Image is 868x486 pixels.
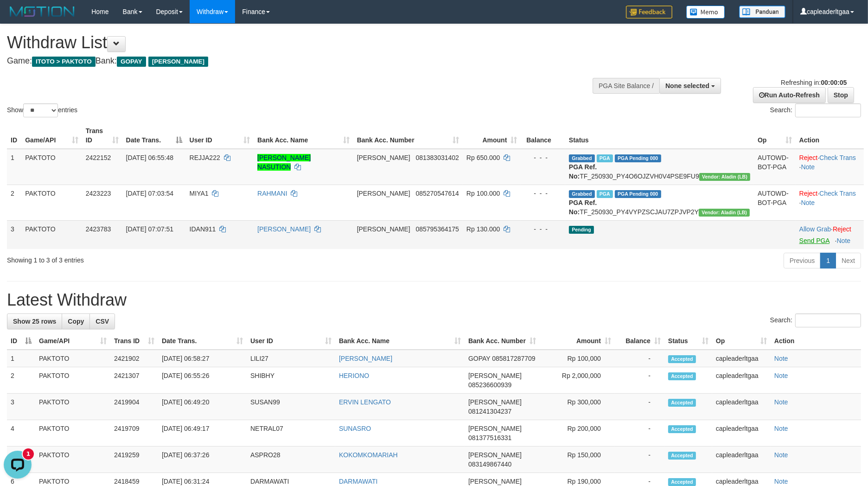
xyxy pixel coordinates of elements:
th: ID [7,122,21,149]
a: SUNASRO [339,425,371,432]
a: Note [837,237,851,244]
div: PGA Site Balance / [593,78,659,94]
span: [PERSON_NAME] [468,451,522,459]
div: - - - [524,153,562,162]
td: [DATE] 06:58:27 [158,350,247,367]
a: Note [801,163,815,171]
span: [PERSON_NAME] [357,190,410,197]
h1: Latest Withdraw [7,291,861,309]
input: Search: [795,103,861,117]
select: Showentries [23,103,58,117]
span: [DATE] 07:07:51 [126,225,173,233]
td: 5 [7,447,35,473]
span: [PERSON_NAME] [468,372,522,379]
th: Action [796,122,864,149]
td: AUTOWD-BOT-PGA [754,185,796,220]
label: Show entries [7,103,77,117]
th: Status [565,122,754,149]
td: 2421307 [110,367,158,394]
th: Date Trans.: activate to sort column descending [122,122,186,149]
span: Copy 083149867440 to clipboard [468,460,511,468]
span: [DATE] 07:03:54 [126,190,173,197]
td: capleaderltgaa [712,367,771,394]
td: TF_250930_PY4VYPZSCJAU7ZPJVP2Y [565,185,754,220]
td: TF_250930_PY4O6OJZVH0V4PSE9FU9 [565,149,754,185]
span: Pending [569,226,594,234]
span: [PERSON_NAME] [357,154,410,161]
h4: Game: Bank: [7,57,569,66]
span: 2423223 [86,190,111,197]
a: Show 25 rows [7,313,62,329]
a: Send PGA [799,237,830,244]
a: Note [774,398,788,406]
td: capleaderltgaa [712,350,771,367]
span: Accepted [668,399,696,407]
td: · [796,220,864,249]
a: Allow Grab [799,225,831,233]
a: Stop [828,87,854,103]
th: Bank Acc. Number: activate to sort column ascending [353,122,463,149]
th: ID: activate to sort column descending [7,333,35,350]
td: 3 [7,394,35,420]
img: Button%20Memo.svg [686,6,725,19]
td: [DATE] 06:37:26 [158,447,247,473]
th: Bank Acc. Name: activate to sort column ascending [335,333,465,350]
th: Date Trans.: activate to sort column ascending [158,333,247,350]
span: [PERSON_NAME] [468,398,522,406]
span: Rp 100.000 [466,190,500,197]
img: panduan.png [739,6,785,18]
span: Rp 650.000 [466,154,500,161]
td: Rp 150,000 [540,447,615,473]
td: 1 [7,350,35,367]
th: Action [771,333,861,350]
td: ASPRO28 [247,447,335,473]
span: [PERSON_NAME] [468,425,522,432]
span: IDAN911 [190,225,216,233]
a: Reject [799,154,818,161]
label: Search: [770,313,861,327]
span: REJJA222 [190,154,220,161]
td: SHIBHY [247,367,335,394]
a: KOKOMKOMARIAH [339,451,398,459]
img: Feedback.jpg [626,6,672,19]
span: Grabbed [569,154,595,162]
td: Rp 300,000 [540,394,615,420]
span: Refreshing in: [781,79,847,86]
th: Trans ID: activate to sort column ascending [82,122,122,149]
div: New messages notification [23,1,34,13]
td: PAKTOTO [35,350,110,367]
img: MOTION_logo.png [7,5,77,19]
span: PGA Pending [615,154,661,162]
a: Reject [799,190,818,197]
a: Note [801,199,815,206]
td: · · [796,185,864,220]
td: - [615,447,664,473]
th: Trans ID: activate to sort column ascending [110,333,158,350]
span: Accepted [668,478,696,486]
td: capleaderltgaa [712,394,771,420]
span: Accepted [668,355,696,363]
span: Marked by capleaderltgaa [597,190,613,198]
a: DARMAWATI [339,478,377,485]
label: Search: [770,103,861,117]
td: [DATE] 06:55:26 [158,367,247,394]
button: None selected [659,78,721,94]
th: Game/API: activate to sort column ascending [21,122,82,149]
td: - [615,394,664,420]
strong: 00:00:05 [821,79,847,86]
span: Accepted [668,372,696,380]
th: Bank Acc. Number: activate to sort column ascending [465,333,540,350]
input: Search: [795,313,861,327]
a: Note [774,372,788,379]
div: - - - [524,189,562,198]
th: Op: activate to sort column ascending [754,122,796,149]
span: Copy 081377516331 to clipboard [468,434,511,441]
span: Accepted [668,425,696,433]
span: Copy [68,318,84,325]
td: 3 [7,220,21,249]
span: Grabbed [569,190,595,198]
a: Run Auto-Refresh [753,87,826,103]
td: 2419259 [110,447,158,473]
td: LILI27 [247,350,335,367]
th: Op: activate to sort column ascending [712,333,771,350]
